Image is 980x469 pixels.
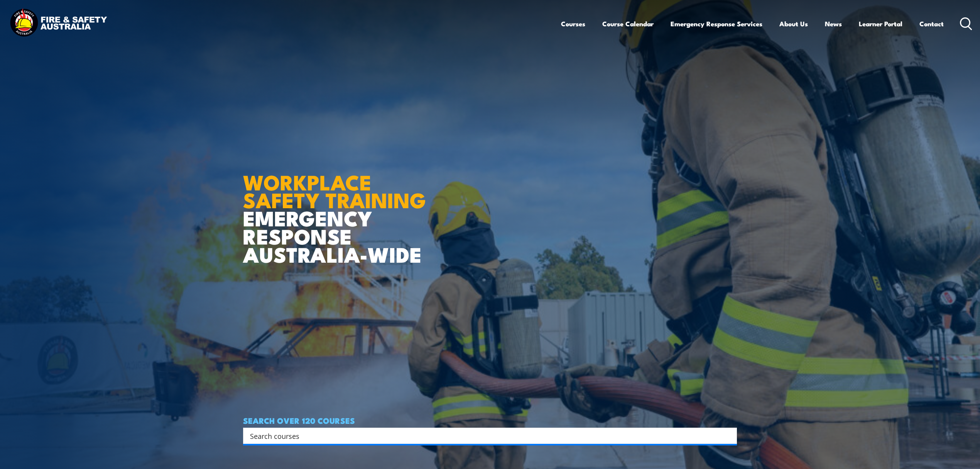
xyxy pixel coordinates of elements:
a: Courses [561,14,585,34]
a: News [825,14,842,34]
a: Emergency Response Services [671,14,762,34]
form: Search form [252,430,721,441]
a: Contact [919,14,944,34]
strong: WORKPLACE SAFETY TRAINING [243,165,426,216]
h1: EMERGENCY RESPONSE AUSTRALIA-WIDE [243,153,432,263]
h4: SEARCH OVER 120 COURSES [243,416,737,425]
a: Course Calendar [602,14,654,34]
a: About Us [779,14,808,34]
a: Learner Portal [859,14,902,34]
button: Search magnifier button [723,430,734,441]
input: Search input [250,430,720,442]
